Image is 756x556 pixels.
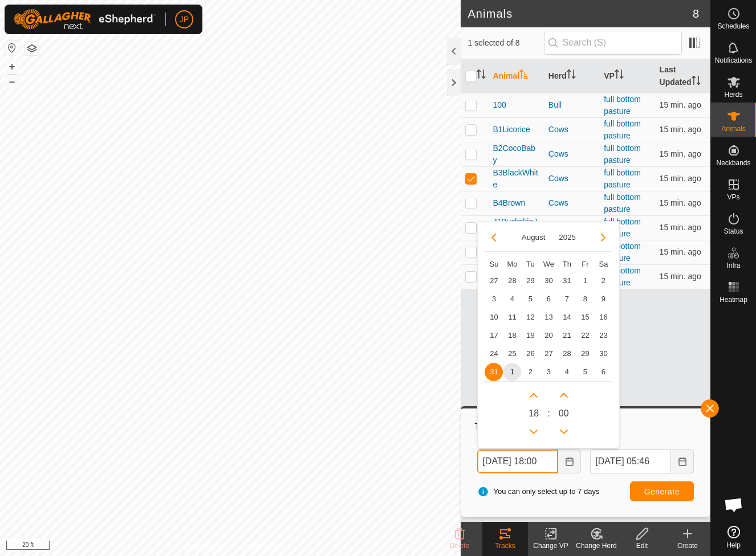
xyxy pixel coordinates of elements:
td: 27 [539,345,558,363]
td: 4 [503,290,521,308]
p-sorticon: Activate to sort [615,71,624,80]
span: : [547,407,550,420]
span: JP [180,14,189,26]
td: 30 [539,272,558,290]
span: Tu [526,260,535,268]
button: Choose Date [558,449,581,473]
div: Choose Date [477,221,620,449]
span: Sa [599,260,608,268]
button: Previous Month [485,228,503,247]
td: 2 [594,272,612,290]
td: 12 [521,308,539,326]
div: Cows [548,197,595,209]
span: Status [724,228,743,235]
td: 31 [558,272,576,290]
span: B2CocoBaby [493,142,539,166]
td: 3 [539,363,558,381]
a: full bottom pasture [604,242,641,263]
td: 1 [576,272,594,290]
td: 26 [521,345,539,363]
td: 3 [485,290,503,308]
td: 30 [594,345,612,363]
button: – [5,75,19,88]
span: 24 [485,345,503,363]
span: 5 [576,363,594,381]
span: You can only select up to 7 days [477,486,599,497]
span: Schedules [717,23,749,30]
span: Sep 1, 2025 at 5:32 AM [660,125,701,134]
span: 1 [503,363,521,381]
td: 20 [539,326,558,345]
span: 1 selected of 8 [468,37,543,49]
a: full bottom pasture [604,217,641,238]
span: Sep 1, 2025 at 5:32 AM [660,149,701,158]
td: 15 [576,308,594,326]
th: Animal [488,59,543,93]
span: B3BlackWhite [493,167,539,191]
span: 8 [693,5,699,22]
td: 17 [485,326,503,345]
button: Reset Map [5,41,19,55]
span: 28 [558,345,576,363]
span: Mo [507,260,517,268]
p-sorticon: Activate to sort [519,71,529,80]
a: full bottom pasture [604,193,641,214]
span: 27 [485,272,503,290]
td: 21 [558,326,576,345]
div: Cows [548,173,595,185]
span: Sep 1, 2025 at 5:32 AM [660,100,701,109]
div: Tracks [482,541,528,551]
td: 8 [576,290,594,308]
td: 22 [576,326,594,345]
td: 29 [521,272,539,290]
th: Last Updated [655,59,710,93]
span: Sep 1, 2025 at 5:32 AM [660,247,701,256]
p-sorticon: Activate to sort [477,71,486,80]
span: Infra [726,262,740,269]
span: 18 [529,407,539,420]
span: Th [563,260,571,268]
span: 4 [558,363,576,381]
span: J1BuckskinJumper [493,216,539,240]
p-button: Previous Hour [525,423,543,441]
a: Open chat [717,488,751,522]
td: 16 [594,308,612,326]
span: 9 [594,290,612,308]
a: full bottom pasture [604,266,641,287]
input: Search (S) [544,31,682,55]
div: Bull [548,99,595,111]
span: Sep 1, 2025 at 5:32 AM [660,223,701,232]
span: Su [489,260,498,268]
td: 28 [503,272,521,290]
span: B1Licorice [493,124,530,136]
span: Heatmap [720,296,747,303]
td: 2 [521,363,539,381]
td: 25 [503,345,521,363]
span: 31 [485,363,503,381]
span: Sep 1, 2025 at 5:32 AM [660,272,701,281]
div: Tracks [473,420,698,434]
td: 6 [594,363,612,381]
span: B4Brown [493,197,525,209]
div: Change Herd [574,541,619,551]
span: 100 [493,99,506,111]
span: VPs [727,194,739,201]
a: full bottom pasture [604,119,641,140]
button: Map Layers [25,42,39,55]
div: Change VP [528,541,574,551]
p-button: Next Hour [525,386,543,404]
